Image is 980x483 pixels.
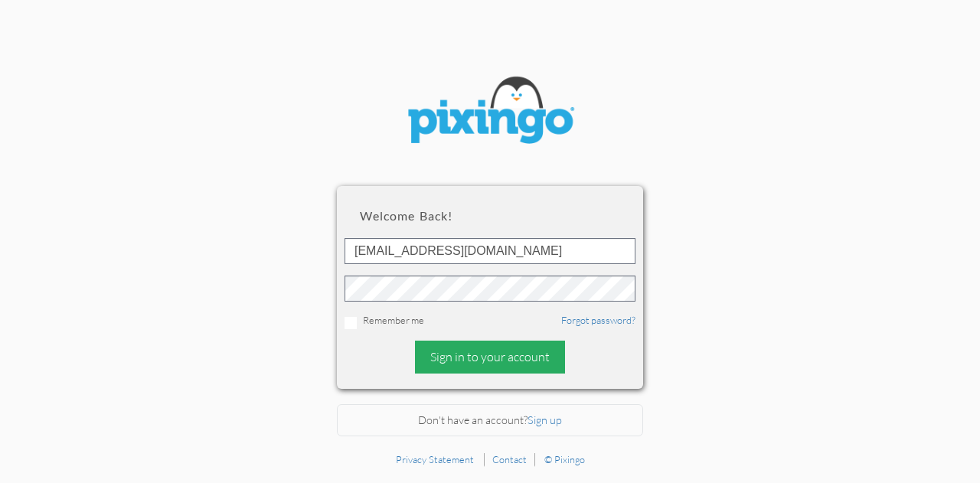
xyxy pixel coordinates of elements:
[492,453,527,465] a: Contact
[360,209,620,223] h2: Welcome back!
[528,413,562,426] a: Sign up
[544,453,585,465] a: © Pixingo
[415,341,565,374] div: Sign in to your account
[561,314,635,326] a: Forgot password?
[345,313,635,329] div: Remember me
[396,453,474,465] a: Privacy Statement
[398,69,582,155] img: pixingo logo
[345,238,635,264] input: ID or Email
[337,404,643,437] div: Don't have an account?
